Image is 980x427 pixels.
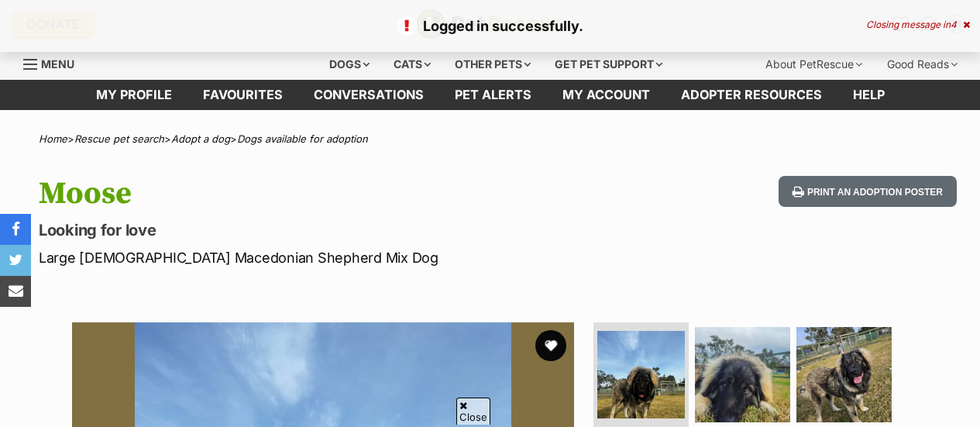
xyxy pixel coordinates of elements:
div: Cats [383,49,442,80]
h1: Moose [39,176,599,212]
div: Good Reads [876,49,968,80]
img: Photo of Moose [695,327,790,422]
div: Closing message in [866,19,970,30]
a: Dogs available for adoption [237,133,368,145]
div: Dogs [318,49,380,80]
a: Pet alerts [439,80,547,110]
img: Photo of Moose [796,327,892,422]
div: Other pets [444,49,542,80]
button: Print an adoption poster [779,176,957,208]
a: Help [837,80,900,110]
div: About PetRescue [755,49,873,80]
a: Menu [23,49,85,77]
button: favourite [535,330,566,361]
a: My profile [81,80,187,110]
span: Menu [41,57,74,71]
a: Favourites [187,80,298,110]
div: Get pet support [544,49,673,80]
span: Close [456,398,490,425]
a: conversations [298,80,439,110]
a: Rescue pet search [74,133,164,145]
span: 4 [951,19,957,30]
p: Looking for love [39,219,599,241]
p: Logged in successfully. [15,15,965,36]
a: Adopt a dog [171,133,230,145]
a: Adopter resources [665,80,837,110]
img: Photo of Moose [597,331,685,418]
a: Home [39,133,67,145]
p: Large [DEMOGRAPHIC_DATA] Macedonian Shepherd Mix Dog [39,247,599,268]
a: My account [547,80,665,110]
